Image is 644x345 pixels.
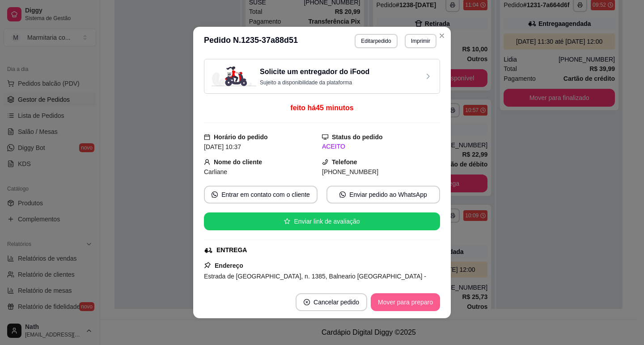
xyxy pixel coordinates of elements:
[322,134,328,140] span: desktop
[204,273,426,291] span: Estrada de [GEOGRAPHIC_DATA], n. 1385, Balneario [GEOGRAPHIC_DATA] - 11443411 Depósito Português
[371,293,440,311] button: Mover para preparo
[322,142,440,151] div: ACEITO
[204,186,318,204] button: whats-appEntrar em contato com o cliente
[405,34,436,48] button: Imprimir
[290,104,353,112] span: feito há 45 minutos
[435,29,449,43] button: Close
[332,133,383,141] strong: Status do pedido
[339,191,346,198] span: whats-app
[204,143,241,150] span: [DATE] 10:37
[204,212,440,230] button: starEnviar link de avaliação
[216,245,247,255] div: ENTREGA
[326,186,440,204] button: whats-appEnviar pedido ao WhatsApp
[204,262,211,269] span: pushpin
[215,262,243,269] strong: Endereço
[284,218,290,224] span: star
[204,159,210,165] span: user
[332,158,357,166] strong: Telefone
[204,168,227,175] span: Carliane
[322,168,378,175] span: [PHONE_NUMBER]
[204,34,298,48] h3: Pedido N. 1235-37a88d51
[304,299,310,305] span: close-circle
[260,79,369,86] p: Sujeito a disponibilidade da plataforma
[355,34,397,48] button: Editarpedido
[296,293,367,311] button: close-circleCancelar pedido
[212,67,256,86] img: delivery-image
[260,67,369,77] h3: Solicite um entregador do iFood
[214,158,262,166] strong: Nome do cliente
[204,134,210,140] span: calendar
[322,159,328,165] span: phone
[214,133,268,141] strong: Horário do pedido
[212,191,218,198] span: whats-app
